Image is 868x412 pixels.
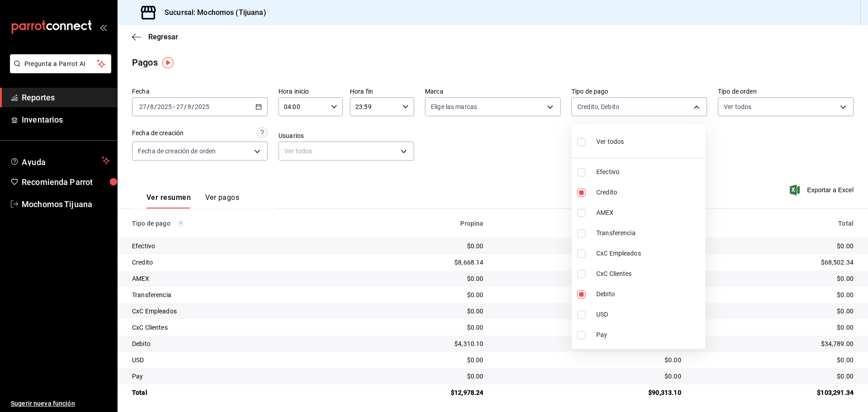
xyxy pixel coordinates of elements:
[596,167,702,177] span: Efectivo
[596,289,702,299] span: Debito
[596,269,702,279] span: CxC Clientes
[596,208,702,218] span: AMEX
[596,188,702,197] span: Credito
[596,310,702,319] span: USD
[162,57,174,68] img: Tooltip marker
[596,249,702,258] span: CxC Empleados
[596,137,624,147] span: Ver todos
[596,228,702,238] span: Transferencia
[596,330,702,340] span: Pay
